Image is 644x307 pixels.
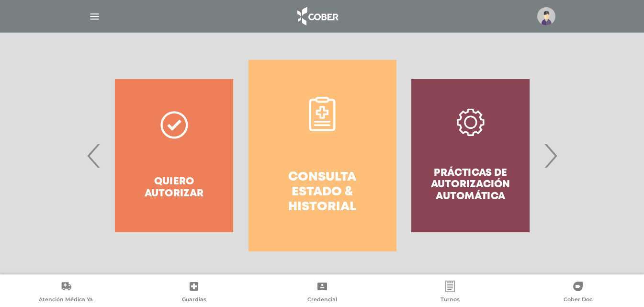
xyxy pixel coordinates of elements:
[39,296,93,305] span: Atención Médica Ya
[2,281,130,305] a: Atención Médica Ya
[85,130,103,182] span: Previous
[514,281,642,305] a: Cober Doc
[292,5,342,28] img: logo_cober_home-white.png
[249,60,396,251] a: Consulta estado & historial
[307,296,337,305] span: Credencial
[441,296,460,305] span: Turnos
[89,11,101,23] img: Cober_menu-lines-white.svg
[182,296,206,305] span: Guardias
[564,296,592,305] span: Cober Doc
[266,170,379,215] h4: Consulta estado & historial
[541,130,560,182] span: Next
[258,281,386,305] a: Credencial
[386,281,514,305] a: Turnos
[130,281,258,305] a: Guardias
[537,7,555,25] img: profile-placeholder.svg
